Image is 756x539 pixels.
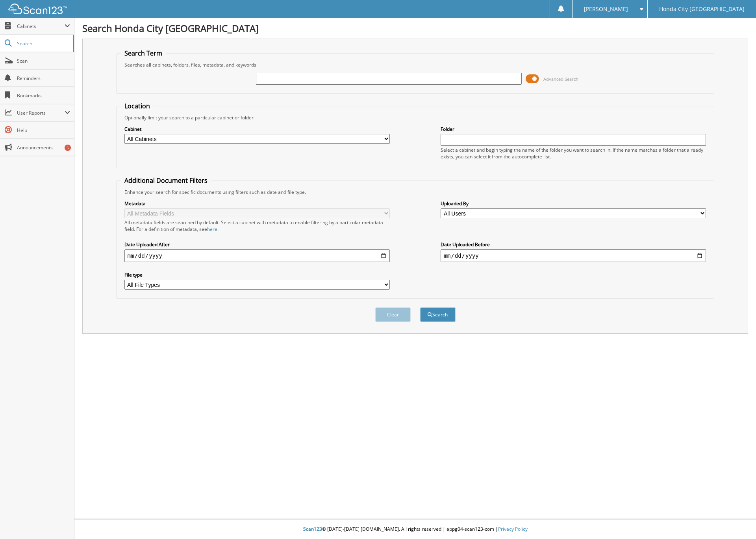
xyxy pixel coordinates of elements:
label: Metadata [124,200,390,207]
a: Privacy Policy [498,526,528,532]
div: All metadata fields are searched by default. Select a cabinet with metadata to enable filtering b... [124,219,390,232]
span: Search [17,40,69,47]
legend: Search Term [120,49,166,58]
span: Advanced Search [543,76,578,82]
div: Enhance your search for specific documents using filters such as date and file type. [120,189,710,195]
button: Search [420,307,456,322]
legend: Additional Document Filters [120,176,211,185]
span: Reminders [17,75,70,82]
button: Clear [375,307,411,322]
span: Help [17,127,70,134]
div: 5 [65,145,71,151]
h1: Search Honda City [GEOGRAPHIC_DATA] [82,22,748,35]
div: © [DATE]-[DATE] [DOMAIN_NAME]. All rights reserved | appg04-scan123-com | [74,520,756,539]
label: File type [124,271,390,278]
span: Announcements [17,144,70,151]
label: Date Uploaded After [124,241,390,248]
input: start [124,249,390,262]
span: Honda City [GEOGRAPHIC_DATA] [659,7,745,11]
div: Select a cabinet and begin typing the name of the folder you want to search in. If the name match... [441,147,706,160]
label: Date Uploaded Before [441,241,706,248]
input: end [441,249,706,262]
legend: Location [120,102,154,110]
span: Scan [17,58,70,64]
div: Optionally limit your search to a particular cabinet or folder [120,114,710,121]
span: [PERSON_NAME] [584,7,628,11]
span: User Reports [17,110,65,116]
label: Uploaded By [441,200,706,207]
span: Cabinets [17,23,65,30]
span: Scan123 [303,526,322,532]
span: Bookmarks [17,92,70,99]
label: Folder [441,126,706,132]
a: here [207,226,217,232]
div: Searches all cabinets, folders, files, metadata, and keywords [120,61,710,68]
img: scan123-logo-white.svg [8,4,67,14]
label: Cabinet [124,126,390,132]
